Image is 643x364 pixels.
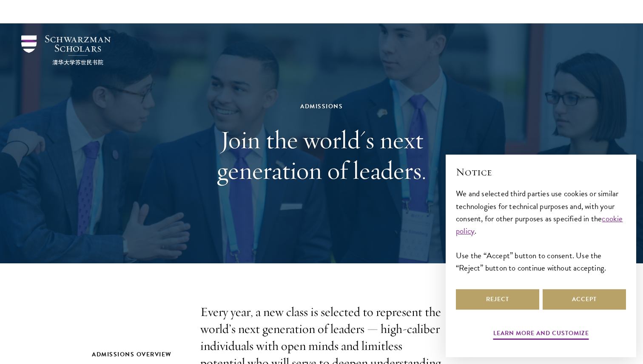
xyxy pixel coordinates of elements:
div: We and selected third parties use cookies or similar technologies for technical purposes and, wit... [456,187,626,274]
button: Accept [543,289,626,310]
h1: Join the world's next generation of leaders. [175,124,468,186]
div: Admissions [175,101,468,112]
a: cookie policy [456,212,623,237]
button: Learn more and customize [493,328,589,341]
h2: Notice [456,165,626,179]
button: Reject [456,289,539,310]
img: Schwarzman Scholars [21,35,111,65]
h2: Admissions Overview [92,349,183,360]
